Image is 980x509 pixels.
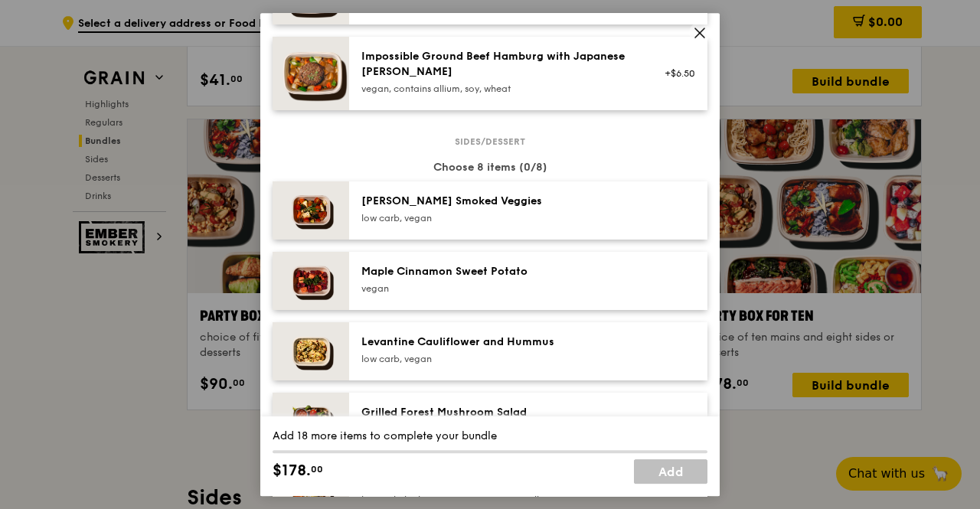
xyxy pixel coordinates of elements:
a: Add [634,459,707,484]
img: daily_normal_Levantine_Cauliflower_and_Hummus__Horizontal_.jpg [273,322,349,380]
div: vegan, contains allium, soy, wheat [361,83,636,95]
span: 00 [311,463,323,475]
div: Choose 8 items (0/8) [273,160,707,175]
img: daily_normal_Thyme-Rosemary-Zucchini-HORZ.jpg [273,181,349,240]
div: [PERSON_NAME] Smoked Veggies [361,194,636,209]
div: Grilled Forest Mushroom Salad [361,405,636,420]
span: $178. [273,459,311,482]
img: daily_normal_Maple_Cinnamon_Sweet_Potato__Horizontal_.jpg [273,252,349,310]
img: daily_normal_HORZ-Impossible-Hamburg-With-Japanese-Curry.jpg [273,37,349,110]
div: low carb, vegan [361,353,636,365]
img: daily_normal_Grilled-Forest-Mushroom-Salad-HORZ.jpg [273,393,349,451]
div: Levantine Cauliflower and Hummus [361,334,636,350]
div: Add 18 more items to complete your bundle [273,429,707,444]
div: +$6.50 [655,67,695,80]
div: vegan [361,282,636,295]
div: low carb, vegan [361,212,636,224]
span: Sides/dessert [449,135,531,148]
div: Impossible Ground Beef Hamburg with Japanese [PERSON_NAME] [361,49,636,80]
div: Maple Cinnamon Sweet Potato [361,264,636,279]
